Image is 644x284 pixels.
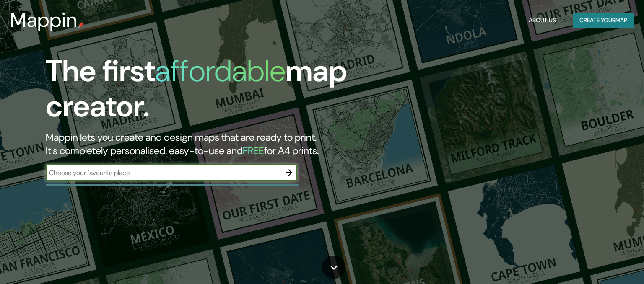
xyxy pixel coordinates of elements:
input: Choose your favourite place [46,168,280,178]
h2: Mappin lets you create and design maps that are ready to print. It's completely personalised, eas... [46,131,368,157]
button: Create yourmap [573,13,634,28]
h5: FREE [243,144,264,157]
img: mappin-pin [78,22,84,28]
h1: The first map creator. [46,54,368,131]
button: About Us [525,13,559,28]
h1: affordable [155,52,286,90]
h3: Mappin [10,8,78,32]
